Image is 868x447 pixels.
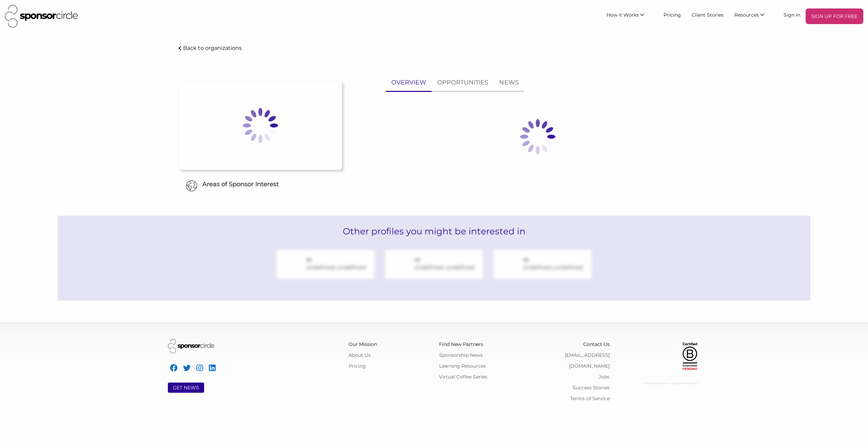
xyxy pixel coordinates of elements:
[504,103,572,171] img: Loading spinner
[599,374,610,380] a: Jobs
[391,78,426,88] p: OVERVIEW
[620,378,700,389] div: © 2025 Sponsor Circle - All Rights Reserved
[437,78,488,88] p: OPPORTUNITIES
[583,341,610,347] a: Contact Us
[607,12,639,18] span: How it Works
[226,92,294,159] img: Loading spinner
[439,363,486,369] a: Learning Resources
[729,8,778,24] li: Resources
[808,11,861,21] p: SIGN UP FOR FREE
[349,352,371,358] a: About Us
[695,382,700,385] span: C: U:
[349,341,377,347] a: Our Mission
[658,8,686,21] a: Pricing
[570,395,610,402] a: Terms of Service
[173,385,199,391] a: GET NEWS
[186,180,197,192] img: Globe Icon
[349,363,366,369] a: Pricing
[439,341,483,347] a: Find New Partners
[680,339,700,373] img: Certified Corporation Pending Logo
[5,5,78,28] img: Sponsor Circle Logo
[565,352,610,369] a: [EMAIL_ADDRESS][DOMAIN_NAME]
[778,8,806,21] a: Sign In
[734,12,759,18] span: Resources
[58,216,810,247] h2: Other profiles you might be interested in
[601,8,658,24] li: How it Works
[173,180,347,189] h6: Areas of Sponsor Interest
[183,45,242,51] p: Back to organizations
[686,8,729,21] a: Client Stories
[168,339,214,353] img: Sponsor Circle Logo
[573,385,610,391] a: Success Stories
[439,374,487,380] a: Virtual Coffee Series
[499,78,519,88] p: NEWS
[439,352,483,358] a: Sponsorship News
